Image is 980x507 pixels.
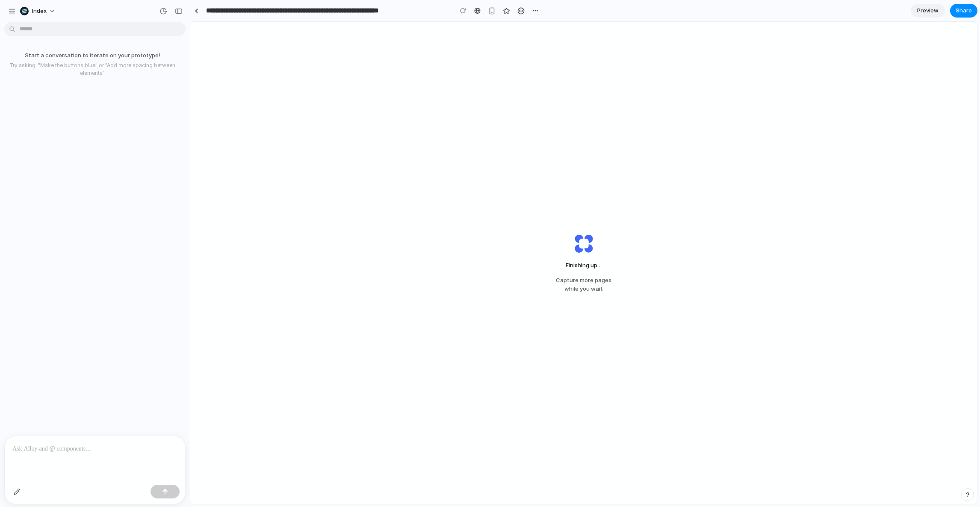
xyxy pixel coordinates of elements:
button: Index [17,4,60,18]
a: Preview [911,4,945,18]
span: Capture more pages while you wait [556,276,611,293]
button: Share [950,4,977,18]
span: Share [956,6,972,15]
p: Try asking: "Make the buttons blue" or "Add more spacing between elements" [3,62,181,77]
p: Start a conversation to iterate on your prototype! [3,51,181,60]
span: Index [32,7,47,15]
span: Preview [917,6,939,15]
span: Finishing up .. [559,261,608,270]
